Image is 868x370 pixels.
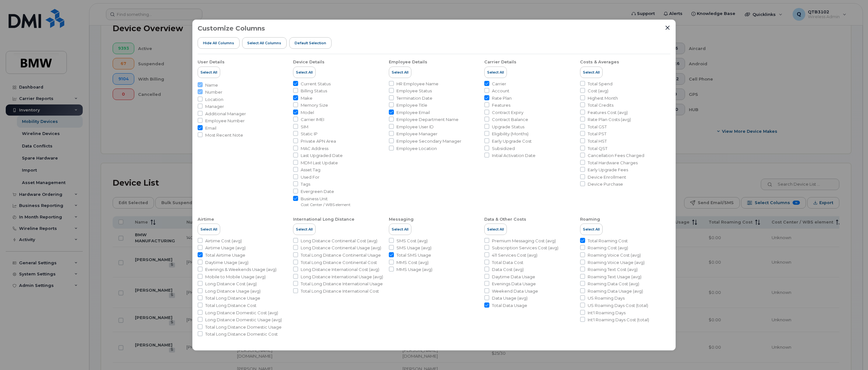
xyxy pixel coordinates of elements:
span: Select All [392,227,409,232]
span: Cost (avg) [588,88,608,94]
span: Early Upgrade Cost [492,138,532,144]
span: SIM [301,124,308,130]
span: MAC Address [301,146,328,152]
div: Data & Other Costs [484,217,526,222]
span: Long Distance Usage (avg) [205,288,261,294]
span: Billing Status [301,88,327,94]
span: Long Distance Continental Cost (avg) [301,238,377,244]
span: Total Long Distance Domestic Usage [205,324,282,330]
span: Termination Date [396,95,432,101]
span: Total Hardware Charges [588,160,638,166]
span: Contract Balance [492,117,528,123]
span: Upgrade Status [492,124,524,130]
small: Cost Center / WBS element [301,202,351,207]
span: Premium Messaging Cost (avg) [492,238,556,244]
span: Select All [296,227,313,232]
div: Employee Details [389,59,427,65]
span: Business Unit [301,196,351,202]
span: Data Usage (avg) [492,295,528,301]
span: Memory Size [301,102,328,108]
span: Long Distance International Usage (avg) [301,274,383,280]
span: Asset Tag [301,167,320,173]
span: Total Long Distance International Usage [301,281,383,287]
h3: Customize Columns [198,25,265,32]
span: Select All [200,227,217,232]
span: US Roaming Days Cost (total) [588,302,648,309]
span: Roaming Voice Usage (avg) [588,260,645,266]
div: Roaming [580,217,600,222]
span: Airtime Usage (avg) [205,245,246,251]
button: Hide All Columns [198,37,240,49]
span: Select All [583,227,600,232]
span: Employee Status [396,88,432,94]
span: Email [205,125,216,131]
span: Early Upgrade Fees [588,167,628,173]
span: Number [205,89,222,95]
div: Airtime [198,217,214,222]
span: Total Long Distance Continental Cost [301,260,377,266]
span: Daytime Data Usage [492,274,535,280]
span: Long Distance International Cost (avg) [301,267,379,273]
span: Total Data Usage [492,302,527,309]
iframe: Messenger Launcher [840,342,863,365]
span: Carrier [492,81,506,87]
span: Rate Plan [492,95,512,101]
div: International Long Distance [293,217,354,222]
button: Select All [484,224,507,235]
span: Select All [392,70,409,75]
span: Employee Location [396,146,437,152]
span: Model [301,110,314,116]
span: 411 Services Cost (avg) [492,252,537,258]
span: Default Selection [295,40,326,46]
span: Current Status [301,81,331,87]
span: Select All [296,70,313,75]
span: Total Data Cost [492,260,523,266]
div: Carrier Details [484,59,516,65]
span: Static IP [301,131,318,137]
span: Manager [205,103,224,110]
span: Total GST [588,124,607,130]
button: Select All [293,67,316,78]
div: Costs & Averages [580,59,619,65]
span: Weekend Data Usage [492,288,538,294]
button: Select All [580,67,603,78]
button: Close [665,25,670,31]
span: Cancellation Fees Charged [588,153,644,159]
span: Evenings Data Usage [492,281,536,287]
span: HR Employee Name [396,81,438,87]
span: US Roaming Days [588,295,625,301]
span: Total HST [588,138,607,144]
span: Total Spend [588,81,612,87]
span: Account [492,88,509,94]
div: Messaging [389,217,414,222]
div: User Details [198,59,225,65]
span: Eligibility (Months) [492,131,528,137]
span: Last Upgraded Date [301,153,343,159]
span: Employee Manager [396,131,437,137]
span: Device Purchase [588,181,623,187]
span: Highest Month [588,95,618,101]
span: Total Long Distance Domestic Cost [205,331,278,337]
span: Select All [487,70,504,75]
span: Additional Manager [205,111,246,117]
button: Select all Columns [242,37,287,49]
button: Default Selection [289,37,332,49]
span: Contract Expiry [492,110,523,116]
span: Total Long Distance Continental Usage [301,252,381,258]
span: Roaming Text Cost (avg) [588,267,638,273]
button: Select All [484,67,507,78]
span: Employee Number [205,118,245,124]
button: Select All [198,67,220,78]
span: Name [205,82,218,88]
span: Total Credits [588,102,613,108]
span: Location [205,96,223,103]
span: Employee Department Name [396,117,458,123]
span: Most Recent Note [205,132,243,138]
span: Roaming Data Usage (avg) [588,288,643,294]
span: Select All [583,70,600,75]
span: Features [492,102,510,108]
span: Carrier IMEI [301,117,324,123]
span: Total Long Distance Cost [205,302,256,309]
span: Long Distance Cost (avg) [205,281,257,287]
span: Total QST [588,146,607,152]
